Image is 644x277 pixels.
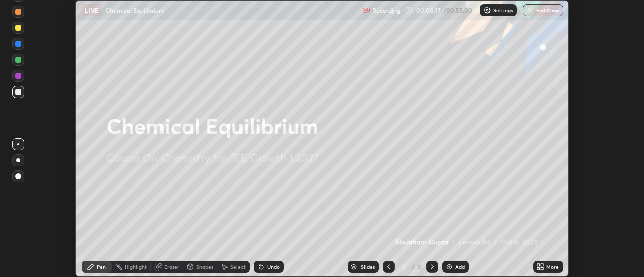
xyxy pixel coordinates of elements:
img: recording.375f2c34.svg [362,6,370,14]
p: Recording [372,7,400,14]
p: LIVE [85,6,98,14]
img: class-settings-icons [483,6,491,14]
div: Select [230,264,246,269]
div: Slides [361,264,375,269]
div: Pen [97,264,106,269]
p: Chemical Equilibrium [105,6,165,14]
div: 2 [416,262,422,271]
div: Add [455,264,465,269]
div: Shapes [196,264,213,269]
div: / [411,264,414,270]
img: add-slide-button [445,263,453,271]
div: Highlight [125,264,147,269]
div: More [546,264,559,269]
div: Eraser [164,264,179,269]
div: 2 [399,264,409,270]
button: End Class [523,4,563,16]
div: Undo [267,264,280,269]
p: Settings [493,8,513,13]
img: end-class-cross [526,6,534,14]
